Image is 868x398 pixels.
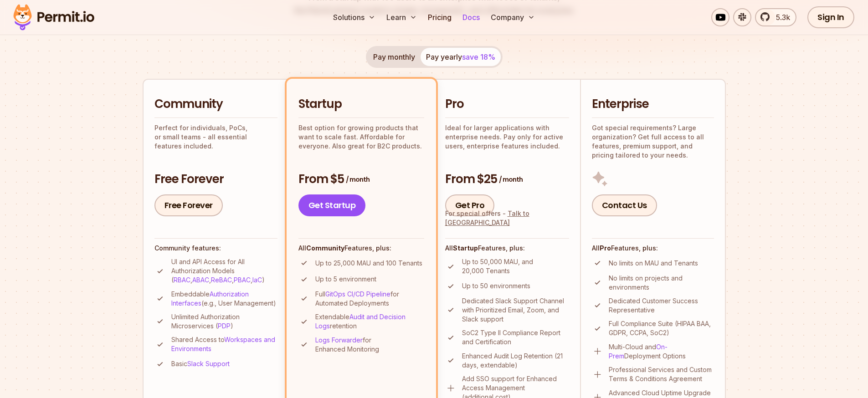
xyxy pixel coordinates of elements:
[315,275,376,284] p: Up to 5 environment
[459,8,483,26] a: Docs
[445,96,569,112] h2: Pro
[592,123,714,160] p: Got special requirements? Large organization? Get full access to all features, premium support, a...
[298,96,424,112] h2: Startup
[315,313,406,330] a: Audit and Decision Logs
[154,194,223,216] a: Free Forever
[424,8,455,26] a: Pricing
[462,281,530,291] p: Up to 50 environments
[600,244,611,252] strong: Pro
[592,194,657,216] a: Contact Us
[234,276,251,284] a: PBAC
[609,342,714,361] p: Multi-Cloud and Deployment Options
[171,257,277,285] p: UI and API Access for All Authorization Models ( , , , , )
[453,244,478,252] strong: Startup
[609,365,714,383] p: Professional Services and Custom Terms & Conditions Agreement
[298,244,424,253] h4: All Features, plus:
[171,312,277,331] p: Unlimited Authorization Microservices ( )
[9,2,98,33] img: Permit logo
[462,328,569,347] p: SoC2 Type II Compliance Report and Certification
[315,290,424,308] p: Full for Automated Deployments
[315,259,422,268] p: Up to 25,000 MAU and 100 Tenants
[154,123,277,151] p: Perfect for individuals, PoCs, or small teams - all essential features included.
[609,296,714,315] p: Dedicated Customer Success Representative
[368,48,421,66] button: Pay monthly
[315,336,363,344] a: Logs Forwarder
[445,209,569,227] div: For special offers -
[592,244,714,253] h4: All Features, plus:
[325,290,390,298] a: GitOps CI/CD Pipeline
[383,8,421,26] button: Learn
[770,12,790,23] span: 5.3k
[154,96,277,112] h2: Community
[171,290,277,308] p: Embeddable (e.g., User Management)
[462,296,569,324] p: Dedicated Slack Support Channel with Prioritized Email, Zoom, and Slack support
[609,343,668,360] a: On-Prem
[171,335,277,353] p: Shared Access to
[609,259,698,268] p: No limits on MAU and Tenants
[171,359,230,368] p: Basic
[346,175,370,184] span: / month
[192,276,209,284] a: ABAC
[218,322,231,330] a: PDP
[298,194,366,216] a: Get Startup
[487,8,539,26] button: Company
[252,276,262,284] a: IaC
[445,244,569,253] h4: All Features, plus:
[755,8,796,26] a: 5.3k
[609,319,714,337] p: Full Compliance Suite (HIPAA BAA, GDPR, CCPA, SoC2)
[211,276,232,284] a: ReBAC
[445,194,495,216] a: Get Pro
[445,123,569,151] p: Ideal for larger applications with enterprise needs. Pay only for active users, enterprise featur...
[462,257,569,276] p: Up to 50,000 MAU, and 20,000 Tenants
[445,171,569,188] h3: From $25
[171,290,249,307] a: Authorization Interfaces
[329,8,379,26] button: Solutions
[592,96,714,112] h2: Enterprise
[807,6,854,28] a: Sign In
[315,336,424,354] p: for Enhanced Monitoring
[306,244,344,252] strong: Community
[187,360,230,367] a: Slack Support
[315,312,424,331] p: Extendable retention
[462,352,569,370] p: Enhanced Audit Log Retention (21 days, extendable)
[609,274,714,292] p: No limits on projects and environments
[298,123,424,151] p: Best option for growing products that want to scale fast. Affordable for everyone. Also great for...
[298,171,424,188] h3: From $5
[499,175,523,184] span: / month
[174,276,190,284] a: RBAC
[154,171,277,188] h3: Free Forever
[154,244,277,253] h4: Community features:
